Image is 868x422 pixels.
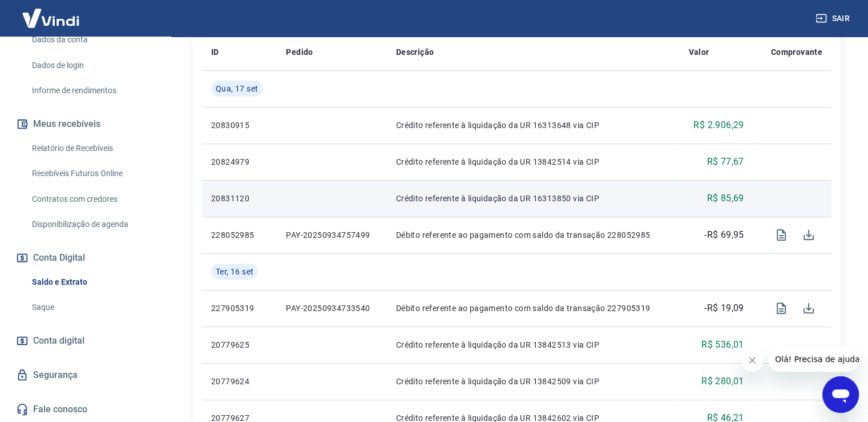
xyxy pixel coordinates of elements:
[688,46,709,58] p: Valor
[768,294,795,322] span: Visualizar
[27,28,157,51] a: Dados da conta
[396,229,671,241] p: Débito referente ao pagamento com saldo da transação 228052985
[286,302,377,314] p: PAY-20250934733540
[14,328,157,353] a: Conta digital
[216,266,253,277] span: Ter, 16 set
[211,229,268,241] p: 228052985
[14,245,157,270] button: Conta Digital
[211,193,268,204] p: 20831120
[33,333,84,349] span: Conta digital
[701,338,744,352] p: R$ 536,01
[822,376,859,413] iframe: Botão para abrir a janela de mensagens
[14,363,157,388] a: Segurança
[286,229,377,241] p: PAY-20250934757499
[741,349,764,372] iframe: Fechar mensagem
[7,8,96,17] span: Olá! Precisa de ajuda?
[396,120,671,131] p: Crédito referente à liquidação da UR 16313648 via CIP
[211,46,219,58] p: ID
[768,221,795,249] span: Visualizar
[286,46,313,58] p: Pedido
[396,376,671,387] p: Crédito referente à liquidação da UR 13842509 via CIP
[27,213,157,236] a: Disponibilização de agenda
[396,193,671,204] p: Crédito referente à liquidação da UR 16313850 via CIP
[27,162,157,185] a: Recebíveis Futuros Online
[706,192,744,205] p: R$ 85,69
[768,347,859,372] iframe: Mensagem da empresa
[396,156,671,168] p: Crédito referente à liquidação da UR 13842514 via CIP
[211,339,268,351] p: 20779625
[27,270,157,294] a: Saldo e Extrato
[216,83,258,94] span: Qua, 17 set
[795,294,822,322] span: Download
[27,137,157,160] a: Relatório de Recebíveis
[693,118,744,132] p: R$ 2.906,29
[701,375,744,388] p: R$ 280,01
[14,112,157,137] button: Meus recebíveis
[211,120,268,131] p: 20830915
[14,397,157,422] a: Fale conosco
[27,296,157,319] a: Saque
[706,155,744,169] p: R$ 77,67
[27,188,157,211] a: Contratos com credores
[14,1,88,35] img: Vindi
[813,8,854,29] button: Sair
[211,376,268,387] p: 20779624
[211,302,268,314] p: 227905319
[396,46,434,58] p: Descrição
[27,54,157,77] a: Dados de login
[27,79,157,102] a: Informe de rendimentos
[771,46,822,58] p: Comprovante
[396,339,671,351] p: Crédito referente à liquidação da UR 13842513 via CIP
[795,221,822,249] span: Download
[704,228,744,242] p: -R$ 69,95
[396,302,671,314] p: Débito referente ao pagamento com saldo da transação 227905319
[704,301,744,315] p: -R$ 19,09
[211,156,268,168] p: 20824979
